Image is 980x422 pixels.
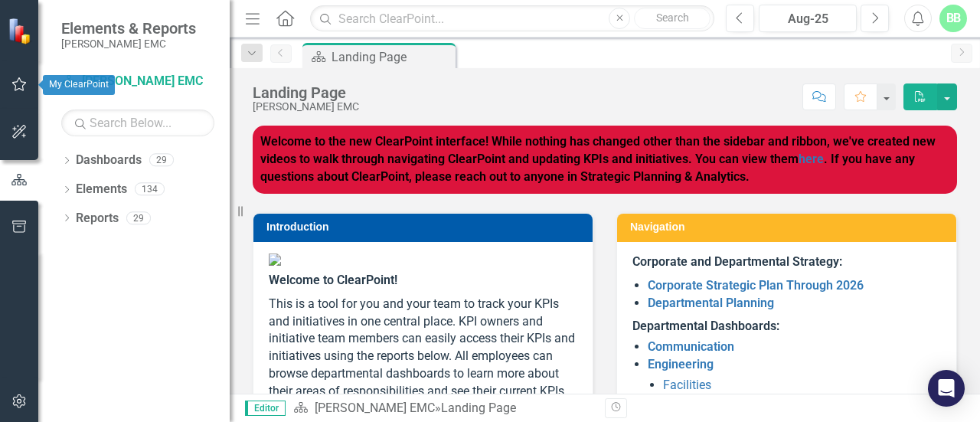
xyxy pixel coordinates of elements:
a: [PERSON_NAME] EMC [315,401,435,415]
strong: Welcome to the new ClearPoint interface! While nothing has changed other than the sidebar and rib... [260,134,936,184]
a: Elements [76,181,127,198]
div: Landing Page [253,84,359,101]
input: Search Below... [61,110,214,136]
span: Elements & Reports [61,19,196,38]
h3: Navigation [630,221,949,233]
button: Aug-25 [759,5,857,32]
button: BB [939,5,967,32]
button: Search [634,8,710,29]
img: Jackson%20EMC%20high_res%20v2.png [269,254,577,266]
span: Welcome to ClearPoint! [269,273,397,287]
a: Communication [648,339,734,354]
div: Landing Page [441,401,516,415]
span: Search [656,11,689,24]
img: ClearPoint Strategy [8,18,34,44]
div: [PERSON_NAME] EMC [253,101,359,113]
div: Open Intercom Messenger [928,370,965,407]
a: here [799,152,824,166]
div: 134 [135,183,165,196]
a: Facilities [663,378,711,392]
a: [PERSON_NAME] EMC [61,73,214,90]
strong: Departmental Dashboards: [632,319,779,333]
div: Aug-25 [764,10,851,28]
a: Engineering [648,357,714,371]
strong: Corporate and Departmental Strategy: [632,254,842,269]
input: Search ClearPoint... [310,5,714,32]
a: Corporate Strategic Plan Through 2026 [648,278,864,293]
a: Dashboards [76,152,142,169]
span: This is a tool for you and your team to track your KPIs and initiatives in one central place. KPI... [269,296,575,416]
h3: Introduction [266,221,585,233]
small: [PERSON_NAME] EMC [61,38,196,50]
a: Departmental Planning [648,296,774,310]
span: Editor [245,401,286,416]
div: Landing Page [332,47,452,67]
div: 29 [126,211,151,224]
div: My ClearPoint [43,75,115,95]
div: » [293,400,593,417]
a: Reports [76,210,119,227]
div: 29 [149,154,174,167]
